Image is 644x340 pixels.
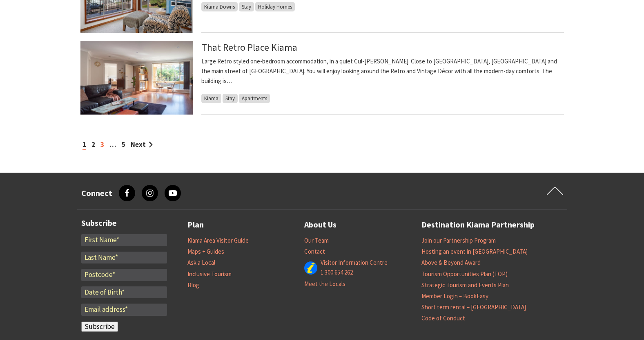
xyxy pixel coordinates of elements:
a: Meet the Locals [304,280,345,288]
h3: Connect [81,188,112,198]
a: Member Login – BookEasy [421,292,488,300]
a: Blog [187,281,199,289]
a: Ask a Local [187,259,215,267]
a: Inclusive Tourism [187,270,232,278]
p: Large Retro styled one-bedroom accommodation, in a quiet Cul-[PERSON_NAME]. Close to [GEOGRAPHIC_... [201,56,564,86]
a: Hosting an event in [GEOGRAPHIC_DATA] [421,248,528,256]
input: Last Name* [81,252,167,264]
input: Subscribe [81,322,118,332]
a: Maps + Guides [187,248,224,256]
a: That Retro Place Kiama [201,41,297,54]
span: Apartments [239,94,270,103]
input: Date of Birth* [81,286,167,299]
span: Kiama Downs [201,2,238,11]
a: 2 [91,140,95,149]
img: Large sun-lit room with lounge, coffee table, smart TV and Kitchenette. [80,41,193,115]
span: 1 [82,140,86,150]
span: Holiday Homes [255,2,295,11]
input: First Name* [81,234,167,246]
a: 1 300 654 262 [321,268,353,277]
a: Short term rental – [GEOGRAPHIC_DATA] Code of Conduct [421,303,526,322]
a: Join our Partnership Program [421,236,496,245]
a: 3 [100,140,104,149]
input: Email address* [81,304,167,316]
a: Our Team [304,236,329,245]
span: Kiama [201,94,221,103]
a: Destination Kiama Partnership [421,218,535,232]
a: Kiama Area Visitor Guide [187,236,249,245]
span: … [109,140,116,149]
a: Contact [304,248,325,256]
a: Tourism Opportunities Plan (TOP) [421,270,508,278]
a: Visitor Information Centre [321,259,388,267]
input: Postcode* [81,269,167,281]
a: Plan [187,218,204,232]
a: 5 [122,140,125,149]
a: About Us [304,218,336,232]
a: Next [131,140,153,149]
a: Strategic Tourism and Events Plan [421,281,509,289]
a: Above & Beyond Award [421,259,481,267]
span: Stay [239,2,254,11]
h3: Subscribe [81,218,167,228]
span: Stay [223,94,238,103]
